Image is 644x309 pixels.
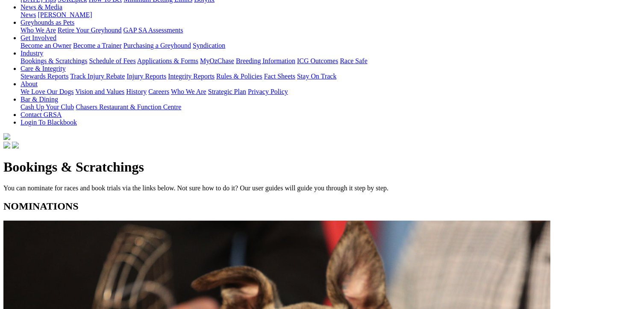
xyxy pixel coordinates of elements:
a: Bar & Dining [21,96,58,103]
div: Bar & Dining [21,103,641,111]
a: GAP SA Assessments [124,26,183,34]
a: Login To Blackbook [21,119,77,126]
div: Get Involved [21,42,641,50]
p: You can nominate for races and book trials via the links below. Not sure how to do it? Our user g... [3,184,641,192]
a: Who We Are [21,26,56,34]
a: ICG Outcomes [297,57,338,64]
div: Industry [21,57,641,65]
div: Greyhounds as Pets [21,26,641,34]
div: Care & Integrity [21,73,641,80]
img: facebook.svg [3,142,10,149]
a: Race Safe [340,57,367,64]
a: Stewards Reports [21,73,68,80]
img: twitter.svg [12,142,19,149]
a: Privacy Policy [248,88,288,95]
a: We Love Our Dogs [21,88,74,95]
a: Bookings & Scratchings [21,57,87,64]
h2: NOMINATIONS [3,201,641,212]
a: News [21,11,36,18]
a: Contact GRSA [21,111,62,118]
a: History [126,88,147,95]
a: [PERSON_NAME] [38,11,92,18]
a: Track Injury Rebate [70,73,125,80]
a: Chasers Restaurant & Function Centre [76,103,181,111]
a: Cash Up Your Club [21,103,74,111]
a: Retire Your Greyhound [58,26,122,34]
a: Get Involved [21,34,56,41]
a: Rules & Policies [216,73,262,80]
div: News & Media [21,11,641,19]
a: MyOzChase [200,57,234,64]
a: Purchasing a Greyhound [124,42,191,49]
a: Injury Reports [126,73,166,80]
a: Careers [148,88,169,95]
a: Stay On Track [297,73,336,80]
img: logo-grsa-white.png [3,133,10,140]
div: About [21,88,641,96]
a: News & Media [21,3,62,11]
a: Become an Owner [21,42,71,49]
a: About [21,80,38,87]
a: Who We Are [171,88,206,95]
h1: Bookings & Scratchings [3,159,641,175]
a: Applications & Forms [137,57,198,64]
a: Syndication [193,42,225,49]
a: Become a Trainer [73,42,122,49]
a: Integrity Reports [168,73,215,80]
a: Care & Integrity [21,65,66,72]
a: Breeding Information [236,57,295,64]
a: Strategic Plan [208,88,246,95]
a: Vision and Values [75,88,124,95]
a: Fact Sheets [264,73,295,80]
a: Greyhounds as Pets [21,19,74,26]
a: Schedule of Fees [89,57,135,64]
a: Industry [21,50,43,57]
